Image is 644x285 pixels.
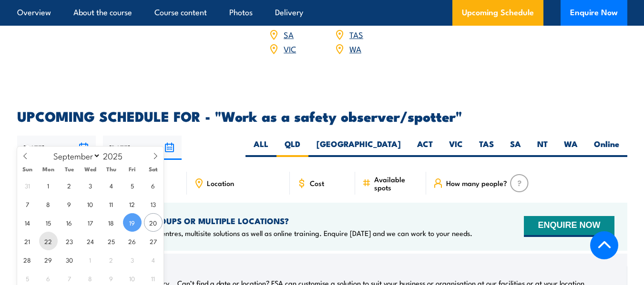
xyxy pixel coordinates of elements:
[143,166,164,172] span: Sat
[49,149,101,162] select: Month
[39,213,58,232] span: September 15, 2025
[207,179,234,187] span: Location
[102,250,121,269] span: October 2, 2025
[38,166,59,172] span: Mon
[60,250,79,269] span: September 30, 2025
[123,250,142,269] span: October 3, 2025
[524,216,614,237] button: ENQUIRE NOW
[81,195,100,213] span: September 10, 2025
[349,43,361,54] a: WA
[374,175,419,191] span: Available spots
[18,195,37,213] span: September 7, 2025
[122,166,143,172] span: Fri
[349,29,363,40] a: TAS
[284,43,296,54] a: VIC
[39,176,58,195] span: September 1, 2025
[409,138,441,157] label: ACT
[60,195,79,213] span: September 9, 2025
[18,176,37,195] span: August 31, 2025
[17,109,627,122] h2: UPCOMING SCHEDULE FOR - "Work as a safety observer/spotter"
[32,228,472,238] p: We offer onsite training, training at our centres, multisite solutions as well as online training...
[310,179,324,187] span: Cost
[103,136,182,160] input: To date
[245,138,276,157] label: ALL
[81,213,100,232] span: September 17, 2025
[39,232,58,250] span: September 22, 2025
[276,138,308,157] label: QLD
[144,213,163,232] span: September 20, 2025
[101,150,132,161] input: Year
[123,195,142,213] span: September 12, 2025
[446,179,507,187] span: How many people?
[102,195,121,213] span: September 11, 2025
[60,232,79,250] span: September 23, 2025
[18,250,37,269] span: September 28, 2025
[144,176,163,195] span: September 6, 2025
[101,166,122,172] span: Thu
[18,232,37,250] span: September 21, 2025
[471,138,502,157] label: TAS
[81,232,100,250] span: September 24, 2025
[144,232,163,250] span: September 27, 2025
[284,29,294,40] a: SA
[60,176,79,195] span: September 2, 2025
[123,176,142,195] span: September 5, 2025
[81,176,100,195] span: September 3, 2025
[17,136,96,160] input: From date
[39,250,58,269] span: September 29, 2025
[80,166,101,172] span: Wed
[144,250,163,269] span: October 4, 2025
[529,138,556,157] label: NT
[586,138,627,157] label: Online
[308,138,409,157] label: [GEOGRAPHIC_DATA]
[59,166,80,172] span: Tue
[502,138,529,157] label: SA
[441,138,471,157] label: VIC
[32,216,472,226] h4: NEED TRAINING FOR LARGER GROUPS OR MULTIPLE LOCATIONS?
[39,195,58,213] span: September 8, 2025
[102,232,121,250] span: September 25, 2025
[60,213,79,232] span: September 16, 2025
[556,138,586,157] label: WA
[102,176,121,195] span: September 4, 2025
[144,195,163,213] span: September 13, 2025
[123,213,142,232] span: September 19, 2025
[17,166,38,172] span: Sun
[123,232,142,250] span: September 26, 2025
[18,213,37,232] span: September 14, 2025
[81,250,100,269] span: October 1, 2025
[102,213,121,232] span: September 18, 2025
